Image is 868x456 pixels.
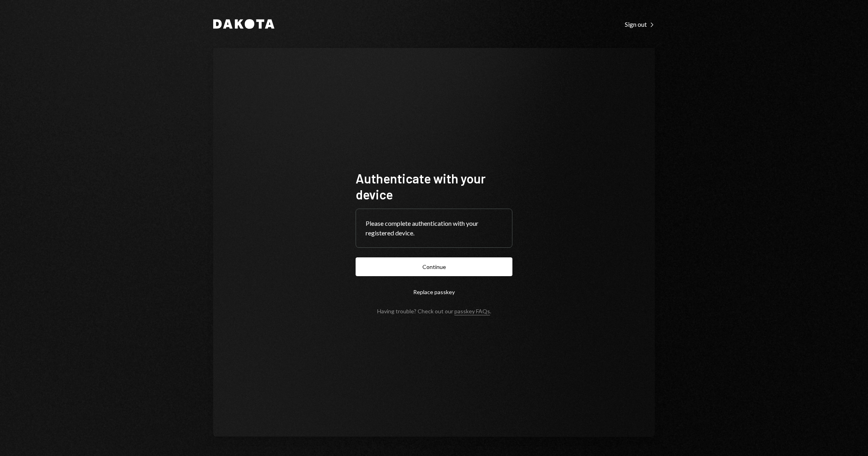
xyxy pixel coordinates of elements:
[356,257,512,276] button: Continue
[454,308,490,315] a: passkey FAQs
[377,308,491,315] div: Having trouble? Check out our .
[366,219,502,238] div: Please complete authentication with your registered device.
[356,170,512,202] h1: Authenticate with your device
[625,20,655,28] div: Sign out
[625,20,655,28] a: Sign out
[356,283,512,301] button: Replace passkey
